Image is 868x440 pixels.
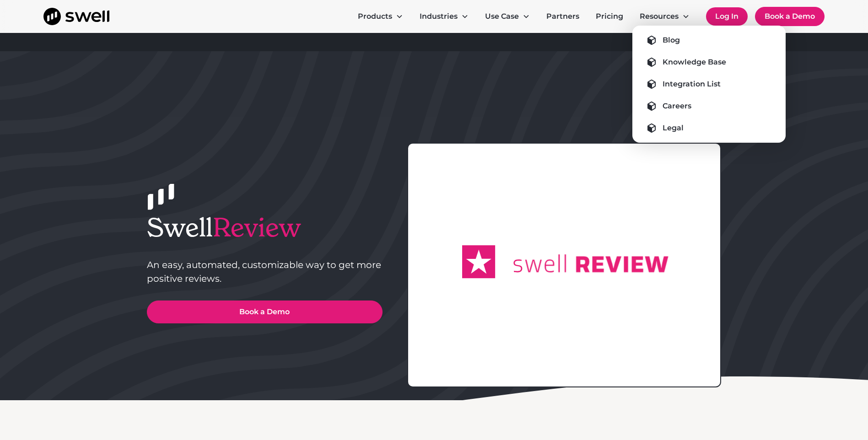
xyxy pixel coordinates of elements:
a: Knowledge Base [640,55,778,70]
div: Resources [640,11,679,22]
a: Blog [640,33,778,48]
div: Products [350,7,410,26]
a: Log In [706,7,748,26]
span: Review [213,211,301,244]
div: Integration List [663,79,721,90]
div: Blog [663,35,680,46]
a: Legal [640,121,778,135]
a: Book a Demo [147,300,383,323]
a: Book a Demo [755,7,825,26]
g: REVIEW [576,257,669,273]
nav: Resources [632,26,785,143]
div: Resources [632,7,697,26]
p: An easy, automated, customizable way to get more positive reviews. [147,258,383,285]
div: Legal [663,123,684,134]
div: Knowledge Base [663,57,726,68]
div: Industries [420,11,458,22]
a: Pricing [588,7,631,26]
a: Integration List [640,77,778,91]
g: swell [513,255,566,273]
a: Partners [539,7,587,26]
div: Products [358,11,392,22]
div: Use Case [478,7,537,26]
div: Industries [412,7,476,26]
a: home [43,8,109,25]
a: Careers [640,99,778,113]
div: Use Case [485,11,519,22]
div: Careers [663,101,691,112]
h1: Swell [147,212,383,243]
